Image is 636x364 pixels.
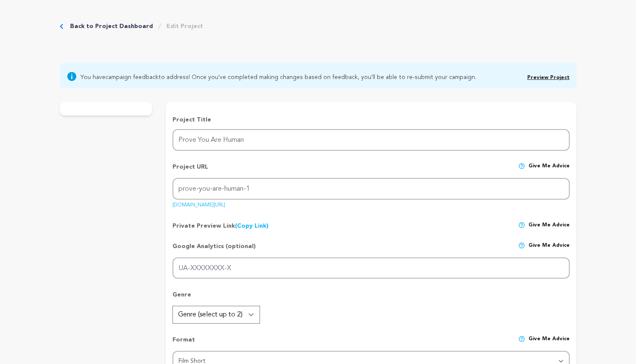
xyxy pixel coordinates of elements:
[529,163,570,178] span: Give me advice
[172,242,256,257] p: Google Analytics (optional)
[172,222,269,230] p: Private Preview Link
[235,223,269,229] a: (Copy Link)
[172,199,225,208] a: [DOMAIN_NAME][URL]
[172,257,569,279] input: UA-XXXXXXXX-X
[172,291,569,306] p: Genre
[518,336,525,342] img: help-circle.svg
[527,75,570,80] a: Preview Project
[529,222,570,230] span: Give me advice
[70,22,153,31] a: Back to Project Dashboard
[80,71,476,82] span: You have to address! Once you've completed making changes based on feedback, you'll be able to re...
[172,116,569,124] p: Project Title
[105,74,158,80] a: campaign feedback
[172,336,195,351] p: Format
[172,178,569,200] input: Project URL
[518,222,525,229] img: help-circle.svg
[167,22,203,31] a: Edit Project
[60,22,203,31] div: Breadcrumb
[529,336,570,351] span: Give me advice
[518,163,525,169] img: help-circle.svg
[172,163,208,178] p: Project URL
[529,242,570,257] span: Give me advice
[172,129,569,151] input: Project Name
[518,242,525,249] img: help-circle.svg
